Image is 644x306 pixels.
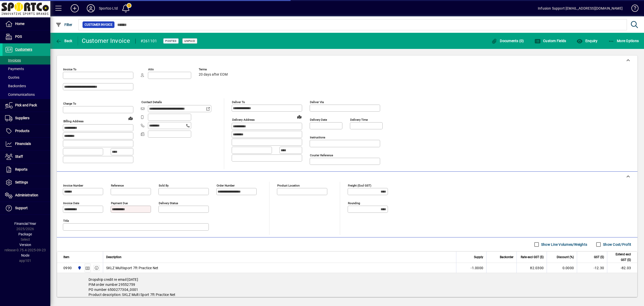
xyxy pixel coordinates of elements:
label: Show Cost/Profit [602,242,631,247]
div: 0990 [63,265,72,270]
button: More Options [607,36,640,45]
span: Settings [15,180,28,184]
span: Node [21,253,29,257]
span: SKLZ Multisport 7ft Practice Net [106,265,158,270]
span: Package [18,232,32,236]
mat-label: Rounding [348,201,360,205]
div: Customer Invoice [82,37,130,45]
span: Documents (0) [491,39,524,43]
mat-label: Invoice date [63,201,79,205]
mat-label: Freight (excl GST) [348,184,371,187]
a: Financials [3,138,50,150]
button: Back [54,36,74,45]
span: Version [19,243,31,247]
span: More Options [608,39,639,43]
a: Support [3,202,50,215]
a: Pick and Pack [3,99,50,112]
span: -1.0000 [471,265,483,270]
span: Communications [5,93,35,97]
span: Backorder [500,254,513,260]
app-page-header-button: Back [50,36,78,45]
a: Quotes [3,73,50,82]
span: Support [15,206,28,210]
td: 0.0000 [547,263,577,273]
span: Administration [15,193,38,197]
span: Backorders [5,84,26,88]
span: Terms [199,68,229,71]
mat-label: Charge To [63,102,76,105]
a: Knowledge Base [628,1,638,17]
span: Posted [165,39,177,43]
mat-label: Deliver To [232,100,245,104]
mat-label: Delivery time [350,118,368,121]
td: -82.03 [607,263,637,273]
a: Payments [3,65,50,73]
a: Communications [3,90,50,99]
mat-label: Title [63,219,69,223]
button: Custom Fields [533,36,568,45]
td: -12.30 [577,263,607,273]
span: Payments [5,67,24,71]
span: Staff [15,155,23,159]
span: Customers [15,47,32,51]
a: View on map [127,114,135,122]
span: Customer Invoice [85,22,112,27]
span: Reports [15,167,27,171]
span: Extend excl GST ($) [610,252,631,263]
button: Enquiry [575,36,599,45]
span: Description [106,254,122,260]
a: Products [3,125,50,137]
span: Financials [15,142,31,146]
a: Home [3,18,50,30]
div: #261101 [141,37,157,45]
mat-label: Courier Reference [310,154,333,157]
button: Add [67,4,83,13]
span: Home [15,22,24,26]
span: Item [63,254,69,260]
a: Reports [3,163,50,176]
button: Documents (0) [490,36,525,45]
span: Unpaid [184,39,195,43]
mat-label: Deliver via [310,100,324,104]
mat-label: Attn [148,68,154,71]
a: View on map [295,113,303,121]
mat-label: Delivery date [310,118,327,121]
a: Invoices [3,56,50,65]
mat-label: Delivery status [159,201,178,205]
mat-label: Order number [217,184,235,187]
a: Administration [3,189,50,202]
span: Enquiry [577,39,597,43]
label: Show Line Volumes/Weights [540,242,587,247]
span: Financial Year [14,222,36,226]
a: POS [3,30,50,43]
span: Rate excl GST ($) [521,254,544,260]
span: POS [15,35,22,39]
span: Products [15,129,29,133]
span: Filter [56,23,72,27]
span: Quotes [5,75,19,79]
a: Suppliers [3,112,50,125]
span: Suppliers [15,116,29,120]
mat-label: Reference [111,184,124,187]
button: Profile [83,4,99,13]
button: Filter [54,20,74,29]
span: Invoices [5,58,21,62]
span: Sportco Ltd Warehouse [76,265,82,271]
mat-label: Instructions [310,136,325,139]
span: Pick and Pack [15,103,37,107]
mat-label: Payment due [111,201,128,205]
span: 20 days after EOM [199,73,228,77]
mat-label: Invoice To [63,68,76,71]
mat-label: Product location [277,184,300,187]
a: Staff [3,150,50,163]
span: Custom Fields [535,39,566,43]
div: Sportco Ltd [99,4,118,12]
span: Discount (%) [557,254,574,260]
div: Infusion Support [EMAIL_ADDRESS][DOMAIN_NAME] [538,4,623,12]
span: Supply [474,254,483,260]
a: Backorders [3,82,50,90]
div: 82.0300 [520,265,544,270]
mat-label: Invoice number [63,184,83,187]
span: GST ($) [594,254,604,260]
a: Settings [3,176,50,189]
